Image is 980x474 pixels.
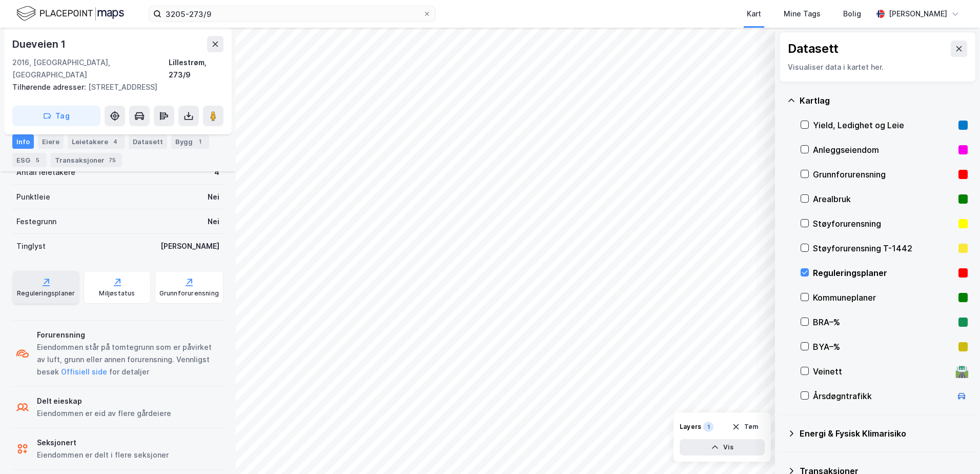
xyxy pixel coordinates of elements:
[12,153,47,167] div: ESG
[813,291,954,304] div: Kommuneplaner
[16,166,75,179] div: Antall leietakere
[929,425,980,474] div: Kontrollprogram for chat
[725,419,765,435] button: Tøm
[37,449,169,461] div: Eiendommen er delt i flere seksjoner
[784,8,821,20] div: Mine Tags
[16,191,50,203] div: Punktleie
[161,6,423,22] input: Søk på adresse, matrikkel, gårdeiere, leietakere eller personer
[929,425,980,474] iframe: Chat Widget
[171,134,209,149] div: Bygg
[160,240,219,252] div: [PERSON_NAME]
[208,191,219,203] div: Nei
[12,56,169,81] div: 2016, [GEOGRAPHIC_DATA], [GEOGRAPHIC_DATA]
[37,407,171,420] div: Eiendommen er eid av flere gårdeiere
[813,218,954,230] div: Støyforurensning
[169,56,223,81] div: Lillestrøm, 273/9
[813,341,954,353] div: BYA–%
[12,83,88,91] span: Tilhørende adresser:
[37,395,171,407] div: Delt eieskap
[788,61,967,73] div: Visualiser data i kartet her.
[37,341,219,378] div: Eiendommen står på tomtegrunn som er påvirket av luft, grunn eller annen forurensning. Vennligst ...
[813,119,954,131] div: Yield, Ledighet og Leie
[813,168,954,181] div: Grunnforurensning
[703,422,713,432] div: 1
[813,316,954,328] div: BRA–%
[38,134,64,149] div: Eiere
[208,215,219,228] div: Nei
[17,289,75,298] div: Reguleringsplaner
[843,8,861,20] div: Bolig
[12,106,100,126] button: Tag
[813,193,954,205] div: Arealbruk
[12,36,68,52] div: Dueveien 1
[16,5,124,23] img: logo.f888ab2527a4732fd821a326f86c7f29.svg
[680,439,765,456] button: Vis
[68,134,125,149] div: Leietakere
[747,8,761,20] div: Kart
[110,136,120,147] div: 4
[16,215,56,228] div: Festegrunn
[51,153,122,167] div: Transaksjoner
[889,8,947,20] div: [PERSON_NAME]
[12,81,215,93] div: [STREET_ADDRESS]
[129,134,167,149] div: Datasett
[107,155,118,165] div: 75
[214,166,219,179] div: 4
[12,134,34,149] div: Info
[813,242,954,254] div: Støyforurensning T-1442
[37,329,219,341] div: Forurensning
[955,365,969,378] div: 🛣️
[32,155,43,165] div: 5
[800,94,968,107] div: Kartlag
[813,390,951,402] div: Årsdøgntrafikk
[813,144,954,156] div: Anleggseiendom
[16,240,46,252] div: Tinglyst
[99,289,135,298] div: Miljøstatus
[680,423,701,431] div: Layers
[37,437,169,449] div: Seksjonert
[800,427,968,440] div: Energi & Fysisk Klimarisiko
[788,41,839,57] div: Datasett
[159,289,219,298] div: Grunnforurensning
[813,365,951,378] div: Veinett
[195,136,205,147] div: 1
[813,267,954,279] div: Reguleringsplaner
